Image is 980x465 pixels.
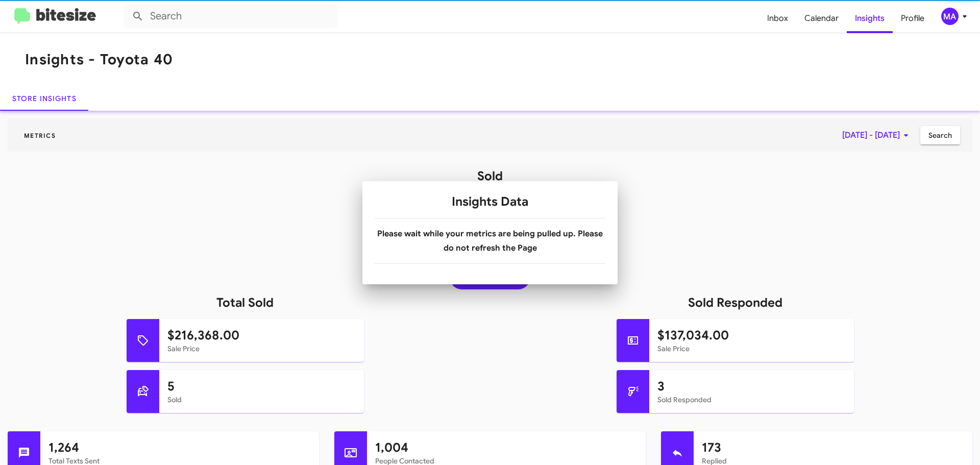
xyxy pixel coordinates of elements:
h1: Insights - Toyota 40 [25,52,173,68]
mat-card-subtitle: Sold [167,395,356,405]
span: Metrics [16,132,64,139]
h1: 1,004 [375,439,638,456]
h1: Insights Data [375,193,605,210]
h1: 173 [702,439,964,456]
b: Please wait while your metrics are being pulled up. Please do not refresh the Page [377,229,603,253]
h1: 5 [167,378,356,395]
span: Calendar [796,4,847,33]
span: [DATE] - [DATE] [842,126,912,144]
h1: 1,264 [48,439,311,456]
mat-card-subtitle: Sold Responded [657,395,846,405]
mat-card-subtitle: Sale Price [167,344,356,354]
span: Profile [893,4,933,33]
h1: 3 [657,378,846,395]
span: Insights [847,4,893,33]
span: Search [928,126,952,144]
span: Inbox [759,4,796,33]
input: Search [124,4,338,29]
h1: $216,368.00 [167,327,356,344]
mat-card-subtitle: Sale Price [657,344,846,354]
h1: Sold Responded [490,295,980,311]
h1: $137,034.00 [657,327,846,344]
div: MA [941,8,959,25]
